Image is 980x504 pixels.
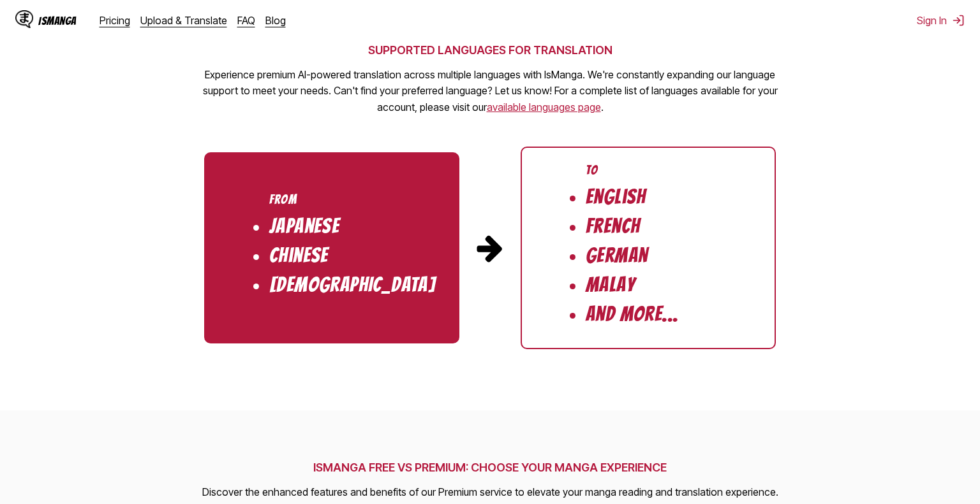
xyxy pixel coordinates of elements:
[197,43,783,57] h2: SUPPORTED LANGUAGES FOR TRANSLATION
[197,67,783,116] p: Experience premium AI-powered translation across multiple languages with IsManga. We're constantl...
[586,163,598,177] div: To
[586,245,648,266] li: German
[521,147,776,349] ul: Target Languages
[586,303,678,325] li: And More...
[38,15,77,27] div: IsManga
[15,10,100,31] a: IsManga LogoIsManga
[586,215,640,237] li: French
[140,14,227,27] a: Upload & Translate
[487,101,601,113] a: Available languages
[952,14,965,27] img: Sign out
[269,274,436,296] li: [DEMOGRAPHIC_DATA]
[269,215,339,237] li: Japanese
[475,233,505,263] img: Arrow pointing from source to target languages
[586,274,635,296] li: Malay
[15,10,33,28] img: IsManga Logo
[269,192,297,206] div: From
[202,461,778,474] h2: ISMANGA FREE VS PREMIUM: CHOOSE YOUR MANGA EXPERIENCE
[202,484,778,501] p: Discover the enhanced features and benefits of our Premium service to elevate your manga reading ...
[100,14,130,27] a: Pricing
[237,14,255,27] a: FAQ
[204,152,459,343] ul: Source Languages
[917,14,965,27] button: Sign In
[586,186,646,208] li: English
[269,245,329,266] li: Chinese
[265,14,286,27] a: Blog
